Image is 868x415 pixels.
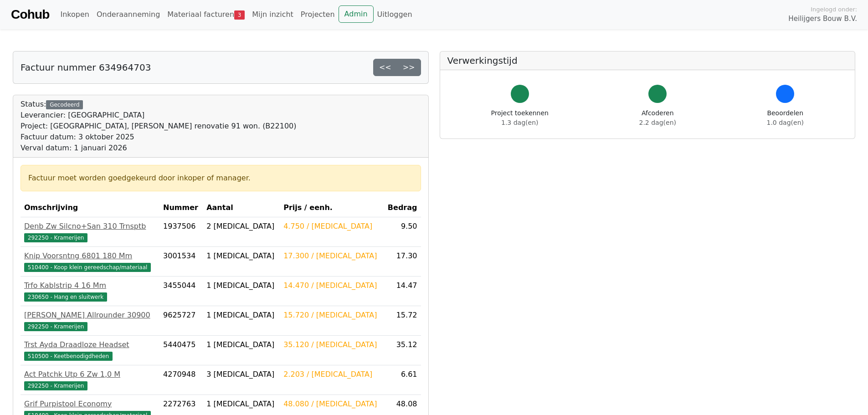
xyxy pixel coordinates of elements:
div: Beoordelen [767,108,804,128]
th: Prijs / eenh. [280,199,383,217]
td: 4270948 [159,365,203,395]
td: 1937506 [159,217,203,247]
div: Factuur datum: 3 oktober 2025 [21,132,296,143]
a: Onderaanneming [93,5,164,24]
span: 292250 - Kramerijen [24,322,87,331]
div: Act Patchk Utp 6 Zw 1,0 M [24,369,156,380]
div: Trst Ayda Draadloze Headset [24,339,156,350]
div: 35.120 / [MEDICAL_DATA] [283,339,380,350]
td: 3001534 [159,247,203,277]
td: 17.30 [383,247,421,277]
span: 3 [234,10,245,20]
div: 15.720 / [MEDICAL_DATA] [283,310,380,321]
a: Uitloggen [374,5,416,24]
span: 292250 - Kramerijen [24,233,87,242]
h5: Factuur nummer 634964703 [21,62,151,73]
div: 48.080 / [MEDICAL_DATA] [283,399,380,410]
th: Bedrag [383,199,421,217]
a: Materiaal facturen3 [164,5,248,24]
a: << [373,59,397,76]
div: Afcoderen [639,108,676,128]
a: >> [397,59,421,76]
td: 5440475 [159,336,203,365]
a: Trst Ayda Draadloze Headset510500 - Keetbenodigdheden [24,339,156,361]
a: Cohub [11,4,49,26]
th: Omschrijving [21,199,159,217]
td: 6.61 [383,365,421,395]
div: Project toekennen [491,108,549,128]
div: Gecodeerd [46,100,83,109]
td: 9.50 [383,217,421,247]
span: 2.2 dag(en) [639,119,676,126]
a: Mijn inzicht [248,5,297,24]
td: 35.12 [383,336,421,365]
div: Project: [GEOGRAPHIC_DATA], [PERSON_NAME] renovatie 91 won. (B22100) [21,121,296,132]
div: 3 [MEDICAL_DATA] [206,369,276,380]
td: 3455044 [159,277,203,306]
span: 1.0 dag(en) [767,119,804,126]
div: 1 [MEDICAL_DATA] [206,399,276,410]
div: Knip Voorsntng 6801 180 Mm [24,251,156,261]
td: 14.47 [383,277,421,306]
div: Factuur moet worden goedgekeurd door inkoper of manager. [28,173,413,184]
a: Projecten [297,5,339,24]
td: 9625727 [159,306,203,336]
div: Trfo Kablstrip 4 16 Mm [24,280,156,291]
div: 4.750 / [MEDICAL_DATA] [283,221,380,232]
div: 1 [MEDICAL_DATA] [206,280,276,291]
h5: Verwerkingstijd [447,55,848,66]
div: Grif Purpistool Economy [24,399,156,410]
div: Status: [21,99,296,154]
a: Act Patchk Utp 6 Zw 1,0 M292250 - Kramerijen [24,369,156,391]
div: 17.300 / [MEDICAL_DATA] [283,251,380,261]
span: 510400 - Koop klein gereedschap/materiaal [24,263,151,272]
div: Verval datum: 1 januari 2026 [21,143,296,154]
div: [PERSON_NAME] Allrounder 30900 [24,310,156,321]
div: Denb Zw Silcno+San 310 Trnsptb [24,221,156,232]
a: Denb Zw Silcno+San 310 Trnsptb292250 - Kramerijen [24,221,156,243]
span: Heilijgers Bouw B.V. [788,14,857,24]
span: 230650 - Hang en sluitwerk [24,292,107,302]
div: 2 [MEDICAL_DATA] [206,221,276,232]
a: Inkopen [56,5,92,24]
span: Ingelogd onder: [811,5,857,14]
div: 1 [MEDICAL_DATA] [206,339,276,350]
th: Aantal [203,199,280,217]
span: 292250 - Kramerijen [24,381,87,390]
a: Admin [339,5,374,23]
a: [PERSON_NAME] Allrounder 30900292250 - Kramerijen [24,310,156,332]
div: 14.470 / [MEDICAL_DATA] [283,280,380,291]
span: 1.3 dag(en) [501,119,538,126]
div: 1 [MEDICAL_DATA] [206,310,276,321]
div: 2.203 / [MEDICAL_DATA] [283,369,380,380]
div: Leverancier: [GEOGRAPHIC_DATA] [21,110,296,121]
a: Trfo Kablstrip 4 16 Mm230650 - Hang en sluitwerk [24,280,156,302]
div: 1 [MEDICAL_DATA] [206,251,276,261]
span: 510500 - Keetbenodigdheden [24,352,113,361]
td: 15.72 [383,306,421,336]
th: Nummer [159,199,203,217]
a: Knip Voorsntng 6801 180 Mm510400 - Koop klein gereedschap/materiaal [24,251,156,272]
